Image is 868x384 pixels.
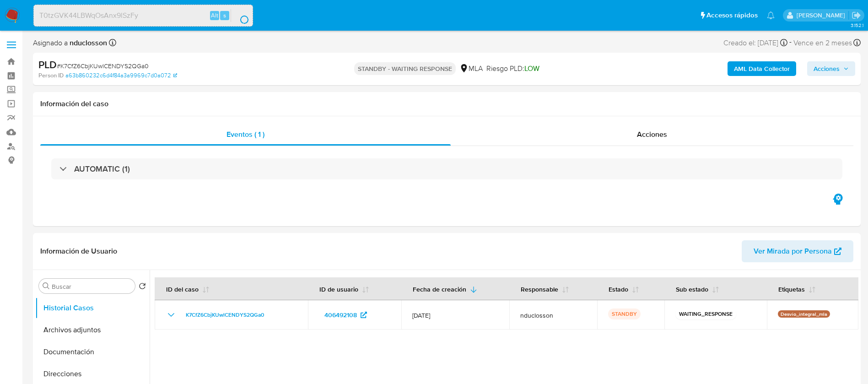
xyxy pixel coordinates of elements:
[35,297,150,319] button: Historial Casos
[852,11,861,20] a: Salir
[742,240,853,262] button: Ver Mirada por Persona
[814,61,840,76] span: Acciones
[38,57,57,72] b: PLD
[723,37,787,49] div: Creado el: [DATE]
[65,71,177,80] a: a63b860232c6d4f84a3a9969c7d0a072
[38,71,64,80] b: Person ID
[52,282,131,291] input: Buscar
[524,63,539,74] span: LOW
[223,11,226,20] span: s
[797,11,848,20] p: nicolas.duclosson@mercadolibre.com
[706,11,758,20] span: Accesos rápidos
[637,129,667,140] span: Acciones
[231,9,249,22] button: search-icon
[793,38,852,48] span: Vence en 2 meses
[34,10,253,22] input: Buscar usuario o caso...
[33,38,107,48] span: Asignado a
[35,319,150,341] button: Archivos adjuntos
[51,158,842,179] div: AUTOMATIC (1)
[40,99,853,108] h1: Información del caso
[789,37,792,49] span: -
[43,282,50,290] button: Buscar
[486,64,539,74] span: Riesgo PLD:
[728,61,796,76] button: AML Data Collector
[57,61,149,70] span: # K7CfZ6CbjKUwlCENDYS2QGa0
[35,341,150,363] button: Documentación
[68,38,107,48] b: nduclosson
[354,62,456,75] p: STANDBY - WAITING RESPONSE
[139,282,146,292] button: Volver al orden por defecto
[767,11,775,19] a: Notificaciones
[754,240,832,262] span: Ver Mirada por Persona
[40,247,117,256] h1: Información de Usuario
[226,129,264,140] span: Eventos ( 1 )
[74,164,130,174] h3: AUTOMATIC (1)
[459,64,483,74] div: MLA
[211,11,218,20] span: Alt
[807,61,855,76] button: Acciones
[734,61,790,76] b: AML Data Collector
